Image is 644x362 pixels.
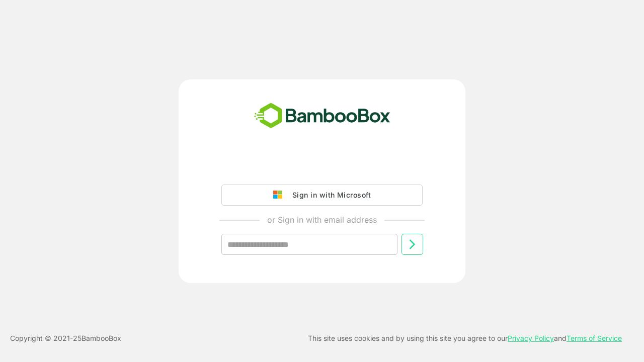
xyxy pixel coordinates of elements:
img: bamboobox [249,100,396,133]
button: Sign in with Microsoft [221,185,423,206]
img: google [273,191,287,200]
a: Terms of Service [567,334,622,342]
p: Copyright © 2021- 25 BambooBox [10,332,121,344]
div: Sign in with Microsoft [287,189,371,202]
p: or Sign in with email address [267,214,377,226]
a: Privacy Policy [508,334,554,342]
p: This site uses cookies and by using this site you agree to our and [308,332,622,344]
